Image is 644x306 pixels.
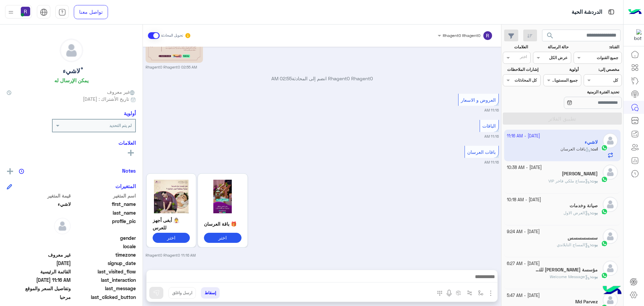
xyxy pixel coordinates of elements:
[72,243,136,250] span: locale
[467,149,496,155] span: باقات العرسان
[456,290,461,296] img: create order
[487,289,495,297] img: send attachment
[534,44,569,50] label: حالة الرسالة
[603,197,618,212] img: defaultAdmin.png
[542,30,558,44] button: search
[600,279,624,303] img: hulul-logo.png
[72,218,136,233] span: profile_pic
[72,251,136,258] span: timezone
[590,242,598,247] b: :
[628,5,642,19] img: Logo
[557,242,590,247] span: المساج التايلاندي
[507,293,540,299] small: [DATE] - 5:47 AM
[72,285,136,292] span: last_message
[7,251,71,258] span: غير معروف
[74,5,108,19] a: تواصل معنا
[507,261,540,267] small: [DATE] - 6:27 AM
[7,234,71,242] span: null
[7,276,71,283] span: 2025-10-11T08:16:08.0002475Z
[146,64,197,70] small: Rhagent0 Rhagent0 02:55 AM
[7,294,71,301] span: مرحبا
[630,29,642,41] img: 322853014244696
[72,276,136,283] span: last_interaction
[507,229,540,235] small: [DATE] - 9:24 AM
[575,299,598,305] h5: Md Parvez
[115,183,136,189] h6: المتغيرات
[146,253,196,258] small: Rhagent0 Rhagent0 11:16 AM
[271,76,292,81] span: 02:55 AM
[7,140,136,146] h6: العلامات
[484,160,499,165] small: 11:16 AM
[153,180,190,213] img: Q2FwdHVyZSAoOCkucG5n.png
[591,178,598,183] span: بوت
[572,8,602,17] p: الدردشة الحية
[204,180,241,213] img: Q2FwdHVyZSAoOSkucG5n.png
[453,287,464,298] button: create order
[7,201,71,208] span: ْلاشيء
[482,123,496,129] span: الباقات
[520,54,528,61] div: اختر
[475,287,486,298] button: select flow
[590,178,598,183] b: :
[603,229,618,244] img: defaultAdmin.png
[437,291,442,296] img: make a call
[544,67,579,73] label: أولوية
[124,110,136,116] h6: أولوية
[7,8,15,16] img: profile
[153,290,160,296] img: send message
[467,290,472,296] img: Trigger scenario
[601,272,608,279] img: WhatsApp
[484,107,499,113] small: 11:16 AM
[591,242,598,247] span: بوت
[40,8,48,16] img: tab
[7,268,71,275] span: القائمة الرئيسية
[464,287,475,298] button: Trigger scenario
[550,274,590,279] span: Welcome Message
[503,113,622,125] button: تطبيق الفلاتر
[72,294,136,301] span: last_clicked_button
[563,210,590,215] span: العرض الاول
[19,169,24,174] img: notes
[484,134,499,139] small: 11:16 AM
[445,289,453,297] img: send voice note
[72,260,136,267] span: signup_date
[590,274,598,279] b: :
[161,33,183,38] small: تحويل المحادثة
[58,8,66,16] img: tab
[503,44,528,50] label: العلامات
[544,89,619,95] label: تحديد الفترة الزمنية
[7,260,71,267] span: 2025-10-10T23:41:03.17Z
[507,197,541,203] small: [DATE] - 10:18 AM
[109,123,132,128] b: لم يتم التحديد
[72,201,136,208] span: first_name
[54,218,71,234] img: defaultAdmin.png
[603,165,618,180] img: defaultAdmin.png
[607,8,615,16] img: tab
[601,240,608,247] img: WhatsApp
[601,208,608,215] img: WhatsApp
[478,290,483,296] img: select flow
[146,75,499,82] p: Rhagent0 Rhagent0 انضم إلى المحادثة
[591,274,598,279] span: بوت
[603,261,618,276] img: defaultAdmin.png
[72,192,136,199] span: اسم المتغير
[72,234,136,242] span: gender
[168,287,196,299] button: ارسل واغلق
[534,267,598,273] h5: مؤسسة بن ضبعان للتجارة والمقاولات
[591,210,598,215] span: بوت
[72,209,136,216] span: last_name
[7,168,13,174] img: add
[107,88,136,95] span: غير معروف
[63,67,80,75] h5: ْلاشيء
[507,165,542,171] small: [DATE] - 10:38 AM
[204,220,241,227] p: 🎁 باقة العرسان
[562,171,598,177] h5: Mohamed Magdy
[570,203,598,209] h5: صيانة وخدمات
[153,233,190,243] button: اختر
[575,44,620,50] label: القناة:
[548,178,590,183] span: مساج ملكي فاخر VIP
[204,233,241,243] button: اختر
[461,97,496,103] span: العروض و الاسعار
[601,176,608,183] img: WhatsApp
[590,210,598,215] b: :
